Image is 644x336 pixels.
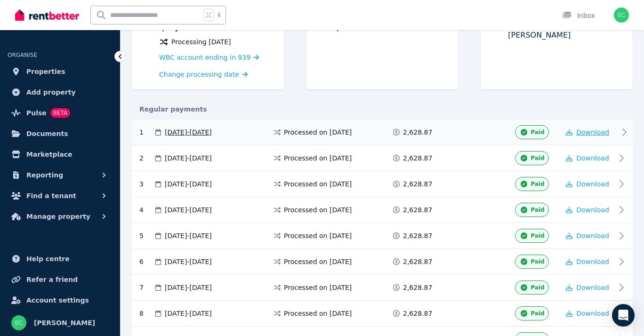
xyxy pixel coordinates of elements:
span: Processed on [DATE] [284,309,352,318]
span: Download [576,284,609,291]
span: Paid [531,180,544,188]
span: Processed on [DATE] [284,179,352,189]
button: Download [566,309,609,318]
span: [DATE] - [DATE] [165,153,212,163]
div: Open Intercom Messenger [612,304,635,327]
span: Documents [26,128,68,139]
span: k [217,11,221,19]
span: Paid [531,206,544,214]
button: Download [566,205,609,215]
span: Paid [531,232,544,240]
span: Paid [531,154,544,162]
div: 2 [139,151,153,165]
span: Processing [DATE] [171,37,231,47]
span: [DATE] - [DATE] [165,257,212,266]
a: Add property [8,83,113,102]
span: 2,628.87 [403,205,432,215]
span: 2,628.87 [403,257,432,266]
img: RentBetter [15,8,79,22]
span: 2,628.87 [403,231,432,240]
span: BETA [50,108,70,118]
span: Paid [531,258,544,265]
span: [DATE] - [DATE] [165,283,212,292]
span: Download [576,206,609,214]
div: 1 [139,125,153,139]
span: Paid [531,310,544,317]
a: Help centre [8,249,113,268]
span: 2,628.87 [403,283,432,292]
button: Download [566,153,609,163]
span: WBC account ending in 939 [159,54,250,61]
span: Processed on [DATE] [284,153,352,163]
span: Account settings [26,295,89,306]
button: Download [566,257,609,266]
span: Download [576,128,609,136]
span: Pulse [26,107,47,119]
span: ORGANISE [8,52,37,58]
button: Manage property [8,207,113,226]
img: Emma Crichton [11,315,26,330]
span: [DATE] - [DATE] [165,309,212,318]
span: 2,628.87 [403,179,432,189]
span: Download [576,258,609,265]
span: Reporting [26,169,63,181]
a: Marketplace [8,145,113,164]
span: Download [576,154,609,162]
button: Download [566,231,609,240]
span: Marketplace [26,149,72,160]
span: Add property [26,87,76,98]
span: Refer a friend [26,274,78,285]
span: Download [576,180,609,188]
span: Download [576,310,609,317]
div: Inbox [562,11,595,20]
button: Reporting [8,166,113,184]
div: Regular payments [132,104,633,114]
span: [PERSON_NAME] [34,317,95,328]
span: Processed on [DATE] [284,257,352,266]
button: Download [566,128,609,137]
span: Processed on [DATE] [284,231,352,240]
div: 3 [139,177,153,191]
a: Change processing date [159,70,248,79]
div: 8 [139,306,153,320]
a: PulseBETA [8,104,113,122]
span: Processed on [DATE] [284,205,352,215]
span: Change processing date [159,70,239,79]
div: 5 [139,229,153,243]
span: Download [576,232,609,240]
button: Find a tenant [8,186,113,205]
a: Refer a friend [8,270,113,289]
button: Download [566,283,609,292]
a: Account settings [8,291,113,310]
span: [DATE] - [DATE] [165,128,212,137]
span: Processed on [DATE] [284,128,352,137]
span: Manage property [26,211,90,222]
a: Documents [8,124,113,143]
img: Emma Crichton [614,8,629,23]
span: [DATE] - [DATE] [165,205,212,215]
div: 6 [139,255,153,269]
button: Download [566,179,609,189]
span: Help centre [26,253,70,264]
span: Properties [26,66,65,77]
span: 2,628.87 [403,153,432,163]
span: [DATE] - [DATE] [165,231,212,240]
span: Paid [531,284,544,291]
span: 2,628.87 [403,128,432,137]
div: 4 [139,203,153,217]
span: 2,628.87 [403,309,432,318]
span: [DATE] - [DATE] [165,179,212,189]
div: 7 [139,280,153,295]
span: Find a tenant [26,190,76,201]
span: Paid [531,128,544,136]
span: Processed on [DATE] [284,283,352,292]
a: Properties [8,62,113,81]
